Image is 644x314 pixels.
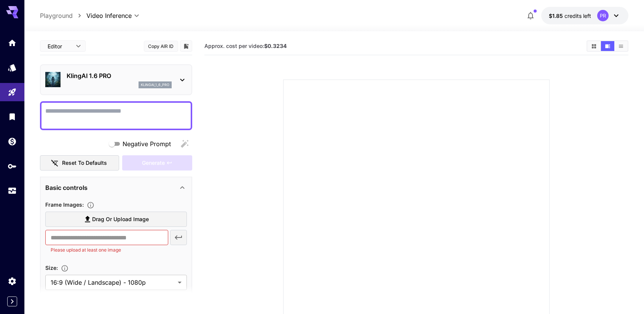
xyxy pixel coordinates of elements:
button: Show videos in grid view [587,41,601,51]
span: Frame Images : [45,201,84,208]
p: Please upload at least one image [51,246,163,254]
div: PR [597,10,609,21]
button: Copy AIR ID [144,41,178,52]
span: Drag or upload image [92,215,149,224]
div: Settings [8,276,17,286]
button: Show videos in list view [614,41,628,51]
div: KlingAI 1.6 PROklingai_1_6_pro [45,68,187,91]
div: Models [8,63,17,72]
div: API Keys [8,161,17,171]
div: Home [8,36,17,45]
p: klingai_1_6_pro [141,82,169,88]
nav: breadcrumb [40,11,86,20]
button: Show videos in video view [601,41,614,51]
span: 16:9 (Wide / Landscape) - 1080p [51,278,175,287]
button: Add to library [183,41,190,51]
div: Wallet [8,137,17,146]
button: Expand sidebar [7,296,17,306]
span: $1.85 [549,13,564,19]
span: Approx. cost per video: [204,43,287,49]
p: Basic controls [45,183,88,192]
div: Playground [8,88,17,97]
button: Upload frame images. [84,201,97,209]
div: Please upload at least one frame image [122,155,192,171]
span: Size : [45,265,58,271]
span: Editor [48,42,71,50]
b: $0.3234 [264,43,287,49]
span: Video Inference [86,11,132,20]
div: $1.8512 [549,12,591,20]
p: KlingAI 1.6 PRO [67,71,172,80]
div: Library [8,112,17,121]
button: $1.8512PR [541,7,628,24]
label: Drag or upload image [45,212,187,227]
div: Basic controls [45,179,187,197]
span: Negative Prompt [123,139,171,148]
div: Usage [8,186,17,196]
span: credits left [564,13,591,19]
div: Show videos in grid viewShow videos in video viewShow videos in list view [587,40,628,52]
a: Playground [40,11,73,20]
button: Adjust the dimensions of the generated image by specifying its width and height in pixels, or sel... [58,265,72,272]
button: Reset to defaults [40,155,119,171]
